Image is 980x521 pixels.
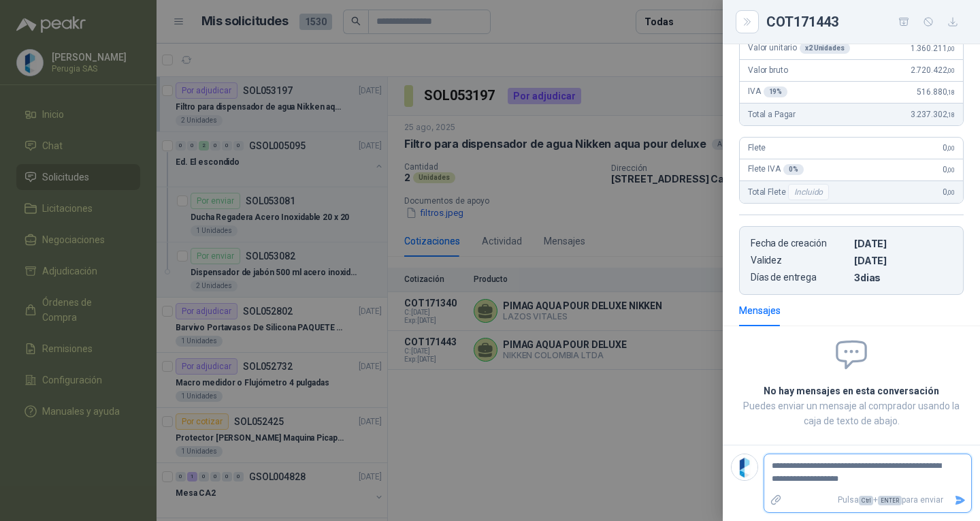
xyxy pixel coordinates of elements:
[943,187,955,197] span: 0
[943,165,955,174] span: 0
[854,238,952,249] p: [DATE]
[878,496,902,505] span: ENTER
[947,67,955,74] span: ,00
[859,496,873,505] span: Ctrl
[764,488,787,512] label: Adjuntar archivos
[947,166,955,174] span: ,00
[748,164,804,175] span: Flete IVA
[947,144,955,152] span: ,00
[854,255,952,266] p: [DATE]
[739,398,964,428] p: Puedes enviar un mensaje al comprador usando la caja de texto de abajo.
[748,86,787,97] span: IVA
[748,43,850,54] span: Valor unitario
[911,44,955,53] span: 1.360.211
[783,164,804,175] div: 0 %
[949,488,971,512] button: Enviar
[748,65,787,75] span: Valor bruto
[947,89,955,96] span: ,18
[917,87,955,97] span: 516.880
[947,189,955,196] span: ,00
[800,43,850,54] div: x 2 Unidades
[943,143,955,153] span: 0
[748,184,832,200] span: Total Flete
[739,383,964,398] h2: No hay mensajes en esta conversación
[911,110,955,119] span: 3.237.302
[787,488,949,512] p: Pulsa + para enviar
[739,303,781,318] div: Mensajes
[788,184,829,200] div: Incluido
[947,111,955,119] span: ,18
[751,255,849,266] p: Validez
[739,14,755,30] button: Close
[748,143,766,153] span: Flete
[947,45,955,52] span: ,00
[732,454,757,480] img: Company Logo
[911,65,955,75] span: 2.720.422
[748,110,796,119] span: Total a Pagar
[751,272,849,283] p: Días de entrega
[854,272,952,283] p: 3 dias
[751,238,849,249] p: Fecha de creación
[764,86,788,97] div: 19 %
[766,11,964,33] div: COT171443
